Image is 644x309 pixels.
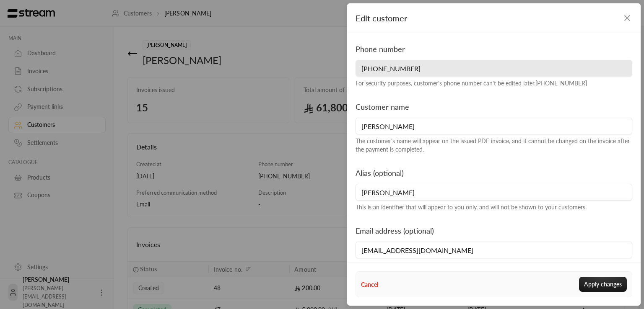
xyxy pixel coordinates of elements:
span: Edit customer [356,12,407,24]
div: The customer's name will appear on the issued PDF invoice, and it cannot be changed on the invoic... [356,137,632,154]
button: Cancel [361,280,378,289]
div: This is an identifier that will appear to you only, and will not be shown to your customers. [356,203,632,211]
label: Customer name [356,101,409,113]
label: Alias (optional) [356,167,404,179]
button: Apply changes [579,277,627,292]
div: For security purposes, customer's phone number can't be edited later. [PHONE_NUMBER] [356,79,632,88]
input: Email address (optional) [356,242,632,258]
label: Phone number [356,43,405,55]
input: Phone number [356,60,632,77]
input: Customer name [356,118,632,134]
input: Alias (optional) [356,184,632,201]
label: Email address (optional) [356,225,434,237]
